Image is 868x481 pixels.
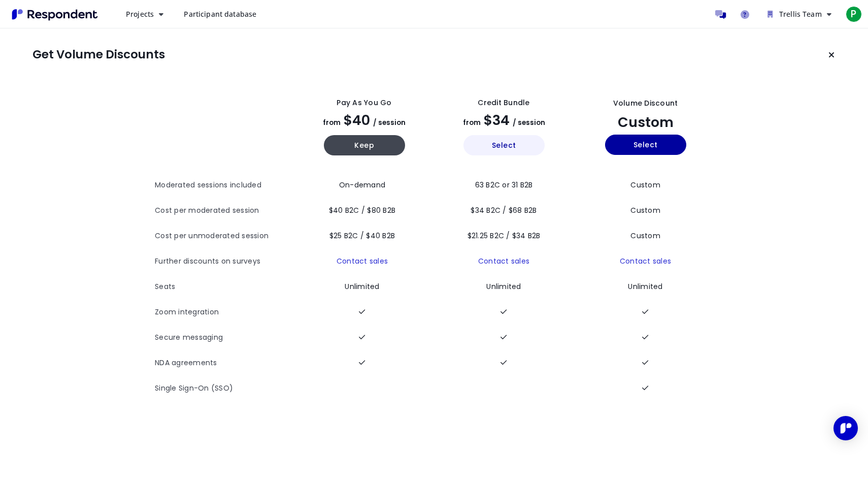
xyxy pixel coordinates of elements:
[463,118,481,127] span: from
[324,135,405,155] button: Keep current yearly payg plan
[155,376,294,401] th: Single Sign-On (SSO)
[475,180,533,190] span: 63 B2C or 31 B2B
[155,350,294,376] th: NDA agreements
[329,231,395,241] span: $25 B2C / $40 B2B
[735,4,755,24] a: Help and support
[821,45,842,65] button: Keep current plan
[630,231,660,241] span: Custom
[630,180,660,190] span: Custom
[155,300,294,325] th: Zoom integration
[8,6,102,23] img: Respondent
[155,198,294,223] th: Cost per moderated session
[155,173,294,198] th: Moderated sessions included
[323,118,341,127] span: from
[126,9,154,19] span: Projects
[779,9,822,19] span: Trellis Team
[759,5,840,23] button: Trellis Team
[478,256,529,266] a: Contact sales
[329,205,395,215] span: $40 B2C / $80 B2B
[613,98,678,109] div: Volume Discount
[118,5,172,23] button: Projects
[373,118,406,127] span: / session
[513,118,545,127] span: / session
[846,6,862,22] span: P
[844,5,864,23] button: P
[155,274,294,300] th: Seats
[471,205,537,215] span: $34 B2C / $68 B2B
[337,98,391,108] div: Pay as you go
[337,256,388,266] a: Contact sales
[344,111,370,130] span: $40
[468,231,541,241] span: $21.25 B2C / $34 B2B
[32,48,165,62] h1: Get Volume Discounts
[630,205,660,215] span: Custom
[618,113,674,132] span: Custom
[155,325,294,350] th: Secure messaging
[620,256,671,266] a: Contact sales
[155,249,294,274] th: Further discounts on surveys
[628,281,662,292] span: Unlimited
[184,9,256,19] span: Participant database
[486,281,521,292] span: Unlimited
[345,281,379,292] span: Unlimited
[155,223,294,249] th: Cost per unmoderated session
[711,4,731,24] a: Message participants
[833,416,858,440] div: Open Intercom Messenger
[463,135,545,155] button: Select yearly basic plan
[339,180,385,190] span: On-demand
[484,111,510,130] span: $34
[605,135,686,155] button: Select yearly custom_static plan
[478,98,529,108] div: Credit Bundle
[176,5,264,23] a: Participant database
